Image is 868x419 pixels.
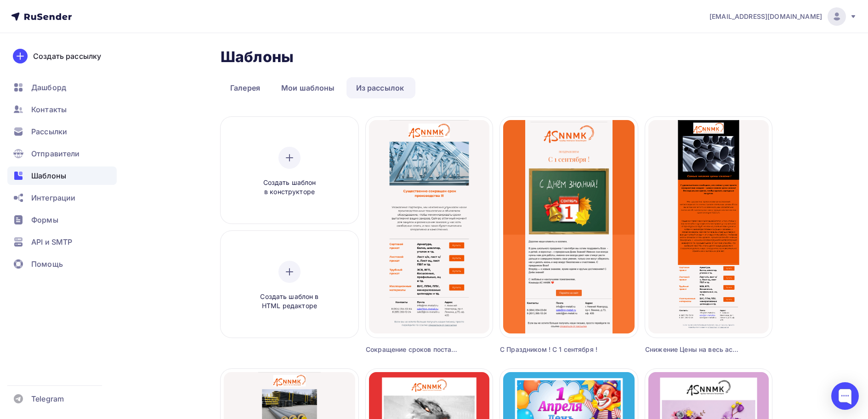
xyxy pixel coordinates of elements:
span: Контакты [31,104,67,115]
span: Создать шаблон в HTML редакторе [246,292,333,311]
a: Отправители [7,144,117,163]
span: API и SMTP [31,236,72,247]
a: Рассылки [7,122,117,141]
a: Формы [7,211,117,229]
a: Шаблоны [7,166,117,185]
div: Создать рассылку [33,51,101,62]
a: [EMAIL_ADDRESS][DOMAIN_NAME] [709,7,857,26]
span: [EMAIL_ADDRESS][DOMAIN_NAME] [709,12,822,21]
h2: Шаблоны [221,48,294,66]
a: Контакты [7,100,117,119]
span: Telegram [31,393,64,404]
span: Помощь [31,258,63,270]
span: Шаблоны [31,170,66,181]
span: Интеграции [31,192,75,203]
span: Рассылки [31,126,67,137]
a: Галерея [221,77,270,98]
a: Дашборд [7,78,117,97]
div: Сокращение сроков поставки !!! [366,345,461,354]
span: Создать шаблон в конструкторе [246,178,333,197]
a: Мои шаблоны [272,77,345,98]
a: Из рассылок [346,77,414,98]
span: Дашборд [31,82,66,93]
span: Формы [31,214,58,225]
div: С Праздником ! С 1 сентября ! [500,345,603,354]
span: Отправители [31,148,80,159]
div: Снижение Цены на весь ассортимент [645,345,740,354]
